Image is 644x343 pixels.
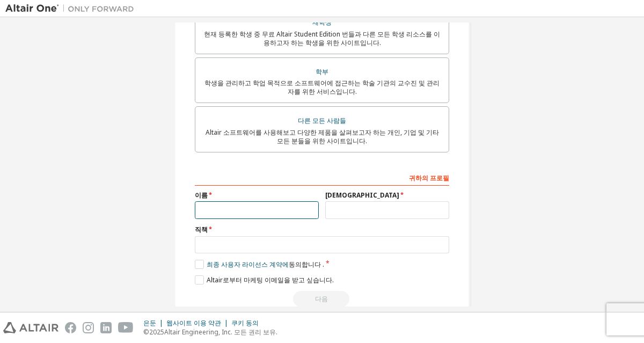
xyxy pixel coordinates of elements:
[149,327,164,337] font: 2025
[289,260,324,269] font: 동의합니다 .
[312,18,332,27] font: 재학생
[195,191,208,200] font: 이름
[83,322,94,333] img: instagram.svg
[143,318,156,327] font: 은둔
[298,116,346,125] font: 다른 모든 사람들
[231,318,259,327] font: 쿠키 동의
[118,322,134,333] img: youtube.svg
[100,322,112,333] img: linkedin.svg
[166,318,221,327] font: 웹사이트 이용 약관
[3,322,58,333] img: altair_logo.svg
[206,128,439,145] font: Altair 소프트웨어를 사용해보고 다양한 제품을 살펴보고자 하는 개인, 기업 및 기타 모든 분들을 위한 사이트입니다.
[325,191,399,200] font: [DEMOGRAPHIC_DATA]
[195,225,208,234] font: 직책
[143,327,149,337] font: ©
[316,67,328,76] font: 학부
[204,78,440,96] font: 학생을 관리하고 학업 목적으로 소프트웨어에 접근하는 학술 기관의 교수진 및 관리자를 위한 서비스입니다.
[207,260,289,269] font: 최종 사용자 라이선스 계약에
[164,327,277,337] font: Altair Engineering, Inc. 모든 권리 보유.
[204,30,440,47] font: 현재 등록한 학생 중 무료 Altair Student Edition 번들과 다른 모든 학생 리소스를 이용하고자 하는 학생을 위한 사이트입니다.
[5,3,140,14] img: 알타이르 원
[65,322,76,333] img: facebook.svg
[195,291,449,307] div: Please wait while checking email ...
[409,173,449,183] font: 귀하의 프로필
[207,275,334,284] font: Altair로부터 마케팅 이메일을 받고 싶습니다.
